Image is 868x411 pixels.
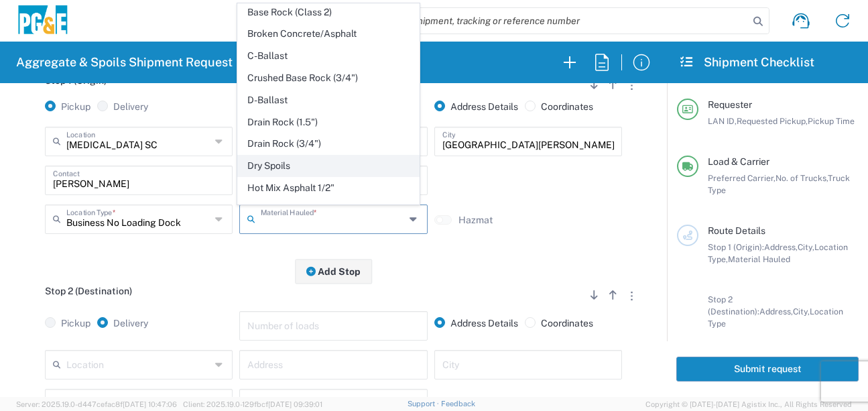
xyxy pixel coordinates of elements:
[645,398,852,410] span: Copyright © [DATE]-[DATE] Agistix Inc., All Rights Reserved
[458,214,493,226] label: Hazmat
[793,306,810,316] span: City,
[123,400,177,408] span: [DATE] 10:47:06
[238,90,420,111] span: D-Ballast
[295,259,373,284] button: Add Stop
[708,99,752,110] span: Requester
[737,116,808,126] span: Requested Pickup,
[759,306,793,316] span: Address,
[238,178,420,198] span: Hot Mix Asphalt 1/2"
[728,254,790,264] span: Material Hauled
[238,133,420,154] span: Drain Rock (3/4")
[16,54,233,70] h2: Aggregate & Spoils Shipment Request
[238,156,420,176] span: Dry Spoils
[525,317,593,329] label: Coordinates
[708,116,737,126] span: LAN ID,
[776,173,828,183] span: No. of Trucks,
[16,5,70,37] img: pge
[45,286,132,296] span: Stop 2 (Destination)
[708,173,776,183] span: Preferred Carrier,
[808,116,855,126] span: Pickup Time
[764,242,798,252] span: Address,
[525,101,593,113] label: Coordinates
[708,225,765,236] span: Route Details
[238,112,420,133] span: Drain Rock (1.5")
[676,357,859,381] button: Submit request
[408,400,441,408] a: Support
[708,294,759,316] span: Stop 2 (Destination):
[441,400,475,408] a: Feedback
[238,68,420,89] span: Crushed Base Rock (3/4")
[268,400,322,408] span: [DATE] 09:39:01
[183,400,322,408] span: Client: 2025.19.0-129fbcf
[679,54,814,70] h2: Shipment Checklist
[16,400,177,408] span: Server: 2025.19.0-d447cefac8f
[708,156,769,167] span: Load & Carrier
[401,8,749,34] input: Shipment, tracking or reference number
[708,242,764,252] span: Stop 1 (Origin):
[798,242,814,252] span: City,
[434,101,518,113] label: Address Details
[434,317,518,329] label: Address Details
[238,200,420,221] span: Hot Mix Asphalt 3/8"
